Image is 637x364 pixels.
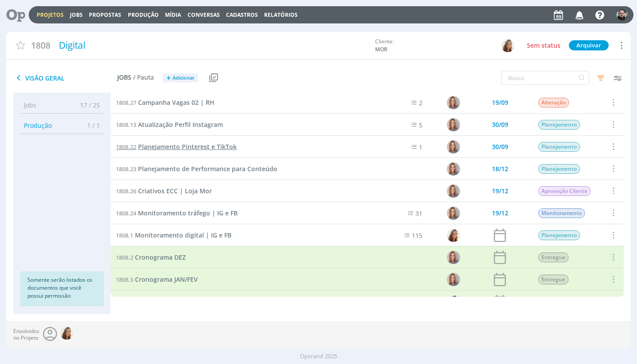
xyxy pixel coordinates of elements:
[165,11,181,19] a: Mídia
[116,208,238,218] a: 1808.24Monitoramento tráfego | IG e FB
[492,144,508,150] div: 30/09
[492,100,508,106] div: 19/09
[116,120,223,130] a: 1808.13Atualização Perfil Instagram
[539,98,569,107] span: Alteração
[419,121,423,129] span: 5
[116,99,136,107] span: 1808.27
[539,120,580,130] span: Planejamento
[264,11,298,19] a: Relatórios
[447,118,460,131] img: A
[447,207,460,220] img: A
[116,253,186,262] a: 1808.2Cronograma DEZ
[447,295,460,308] img: V
[135,275,198,284] span: Cronograma JAN/FEV
[133,74,154,81] span: / Pauta
[261,11,300,19] button: Relatórios
[539,142,580,152] span: Planejamento
[539,275,569,284] span: Entregue
[447,184,460,198] img: A
[492,122,508,128] div: 30/09
[138,165,277,173] span: Planejamento de Performance para Conteúdo
[223,11,261,19] button: Cadastros
[501,38,515,53] button: V
[128,11,159,19] a: Produção
[185,11,223,19] button: Conversas
[116,276,133,284] span: 1808.3
[539,164,580,174] span: Planejamento
[116,142,237,152] a: 1808.22Planejamento Pinterest e TikTok
[525,40,563,51] button: Sem status
[416,209,423,218] span: 31
[34,11,66,19] button: Projetos
[116,187,136,195] span: 1808.26
[138,142,237,151] span: Planejamento Pinterest e TikTok
[37,11,64,19] a: Projetos
[447,140,460,153] img: A
[138,120,223,129] span: Atualização Perfil Instagram
[375,46,441,54] span: MOR
[447,162,460,176] img: A
[86,11,124,19] button: Propostas
[569,40,609,50] button: Arquivar
[67,11,85,19] button: Jobs
[419,143,423,151] span: 1
[539,208,585,218] span: Monitoramento
[539,186,591,196] span: Aprovação Cliente
[501,39,514,52] img: V
[135,231,231,239] span: Monitoramento digital | IG e FB
[617,9,628,20] img: G
[138,98,215,107] span: Campanha Vagas 02 | RH
[138,209,238,217] span: Monitoramento tráfego | IG e FB
[13,73,117,83] span: Visão Geral
[31,39,50,52] span: 1808
[81,121,100,130] span: 1 / 1
[116,186,212,196] a: 1808.26Criativos ECC | Loja Mor
[447,229,460,242] img: V
[616,7,628,23] button: G
[116,253,133,261] span: 1808.2
[447,273,460,286] img: A
[116,143,136,151] span: 1808.22
[125,11,161,19] button: Produção
[375,38,522,54] div: Cliente:
[412,231,423,240] span: 115
[116,275,198,284] a: 1808.3Cronograma JAN/FEV
[116,98,215,107] a: 1808.27Campanha Vagas 02 | RH
[116,231,133,239] span: 1808.1
[70,11,83,19] a: Jobs
[24,121,52,130] span: Produção
[27,276,96,300] p: Somente serão listados os documentos que você possui permissão
[116,165,136,173] span: 1808.23
[527,41,560,50] span: Sem status
[13,328,39,341] span: Envolvidos no Projeto
[138,187,212,195] span: Criativos ECC | Loja Mor
[492,210,508,216] div: 19/12
[173,75,195,81] span: Adicionar
[163,73,198,83] button: +Adicionar
[116,209,136,217] span: 1808.24
[89,11,121,19] span: Propostas
[226,11,258,19] span: Cadastros
[56,35,371,56] div: Digital
[539,230,580,240] span: Planejamento
[492,166,508,172] div: 18/12
[419,99,423,107] span: 2
[116,164,277,174] a: 1808.23Planejamento de Performance para Conteúdo
[188,11,220,19] a: Conversas
[492,188,508,194] div: 19/12
[60,326,73,340] img: V
[116,121,136,129] span: 1808.13
[501,71,589,85] input: Busca
[162,11,184,19] button: Mídia
[447,251,460,264] img: A
[166,73,171,83] span: +
[539,253,569,262] span: Entregue
[447,96,460,109] img: A
[116,230,231,240] a: 1808.1Monitoramento digital | IG e FB
[117,74,131,81] span: Jobs
[73,100,100,110] span: 17 / 25
[24,100,36,110] span: Jobs
[135,253,186,261] span: Cronograma DEZ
